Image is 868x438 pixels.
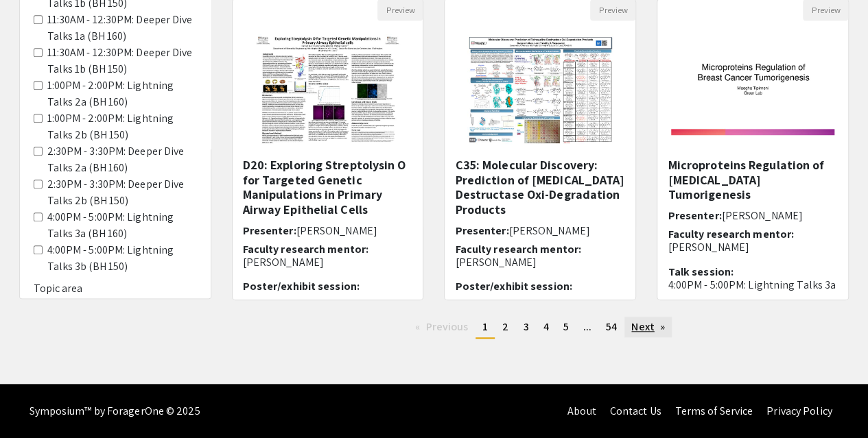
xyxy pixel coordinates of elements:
[609,404,661,418] a: Contact Us
[721,208,802,223] span: [PERSON_NAME]
[668,241,838,254] p: [PERSON_NAME]
[668,227,793,241] span: Faculty research mentor:
[47,110,197,143] label: 1:00PM - 2:00PM: Lightning Talks 2b (BH 150)
[47,242,197,275] label: 4:00PM - 5:00PM: Lightning Talks 3b (BH 150)
[606,319,617,334] span: 54
[657,29,848,149] img: <p>Microproteins Regulation of Breast Cancer Tumorigenesis​</p><p><br></p>
[502,319,508,334] span: 2
[34,282,197,295] h6: Topic area
[523,319,528,334] span: 3
[583,319,591,334] span: ...
[47,143,197,176] label: 2:30PM - 3:30PM: Deeper Dive Talks 2a (BH 160)
[425,319,468,334] span: Previous
[296,223,377,238] span: [PERSON_NAME]
[482,319,488,334] span: 1
[47,176,197,209] label: 2:30PM - 3:30PM: Deeper Dive Talks 2b (BH 150)
[668,278,838,304] p: 4:00PM - 5:00PM: Lightning Talks 3a (BH 160)
[455,279,572,293] span: Poster/exhibit session:
[243,158,413,217] h5: D20: Exploring Streptolysin O for Targeted Genetic Manipulations in Primary Airway Epithelial Cells
[766,404,832,418] a: Privacy Policy
[675,404,753,418] a: Terms of Service
[243,224,413,237] h6: Presenter:
[47,12,197,45] label: 11:30AM - 12:30PM: Deeper Dive Talks 1a (BH 160)
[563,319,569,334] span: 5
[455,158,625,217] h5: C35: Molecular Discovery: Prediction of [MEDICAL_DATA] Destructase Oxi-Degradation Products
[455,256,625,269] p: [PERSON_NAME]
[455,224,625,237] h6: Presenter:
[567,404,596,418] a: About
[243,242,368,256] span: Faculty research mentor:
[455,242,580,256] span: Faculty research mentor:
[232,317,849,339] ul: Pagination
[508,223,589,238] span: [PERSON_NAME]
[241,21,414,158] img: <p><strong>D20: Exploring Streptolysin O for Targeted Genetic Manipulations in Primary Airway Epi...
[668,265,733,279] span: Talk session:
[668,209,838,222] h6: Presenter:
[543,319,549,334] span: 4
[243,279,360,293] span: Poster/exhibit session:
[47,77,197,110] label: 1:00PM - 2:00PM: Lightning Talks 2a (BH 160)
[454,21,627,158] img: <p>C35: Molecular Discovery: Prediction of Tetracycline Destructase Oxi-Degradation Products</p>
[624,317,672,337] a: Next page
[47,45,197,77] label: 11:30AM - 12:30PM: Deeper Dive Talks 1b (BH 150)
[668,158,838,202] h5: Microproteins Regulation of [MEDICAL_DATA] Tumorigenesis​
[47,209,197,242] label: 4:00PM - 5:00PM: Lightning Talks 3a (BH 160)
[243,256,413,269] p: [PERSON_NAME]
[10,376,58,428] iframe: Chat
